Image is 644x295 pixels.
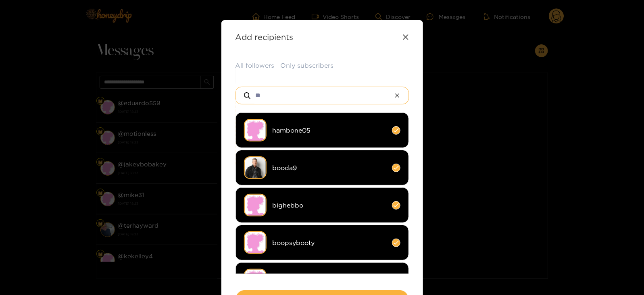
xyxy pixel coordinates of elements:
img: no-avatar.png [244,231,267,254]
span: hambone05 [273,126,386,135]
button: All followers [236,61,275,70]
img: no-avatar.png [244,119,267,141]
img: no-avatar.png [244,269,267,291]
span: boopsybooty [273,238,386,247]
button: Only subscribers [281,61,334,70]
img: xocgr-male-model-photography-fort-lauderdale-0016.jpg [244,156,267,179]
img: no-avatar.png [244,194,267,216]
span: booda9 [273,163,386,172]
strong: Add recipients [236,32,294,42]
span: bighebbo [273,201,386,210]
